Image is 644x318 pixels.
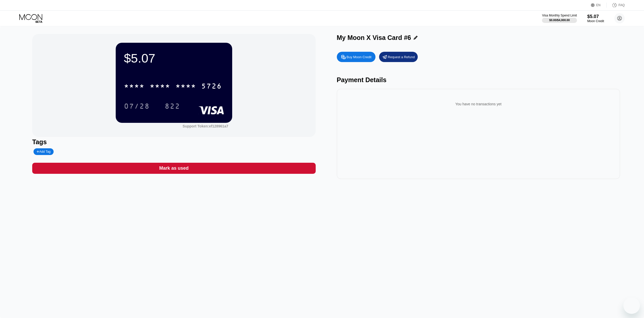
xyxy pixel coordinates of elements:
[201,83,222,91] div: 5726
[32,163,316,174] div: Mark as used
[347,55,372,59] div: Buy Moon Credit
[618,3,625,7] div: FAQ
[341,97,616,111] div: You have no transactions yet
[34,148,54,155] div: Add Tag
[183,124,228,128] div: Support Token:ef128961a7
[549,19,570,22] div: $0.00 / $4,000.00
[337,34,411,41] div: My Moon X Visa Card #6
[337,52,375,62] div: Buy Moon Credit
[32,138,316,146] div: Tags
[591,3,607,8] div: EN
[159,165,189,171] div: Mark as used
[607,3,625,8] div: FAQ
[161,100,184,113] div: 822
[388,55,415,59] div: Request a Refund
[124,103,150,111] div: 07/28
[587,19,604,23] div: Moon Credit
[165,103,180,111] div: 822
[587,14,604,19] div: $5.07
[337,76,620,84] div: Payment Details
[183,124,228,128] div: Support Token: ef128961a7
[623,297,640,314] iframe: Nút để khởi chạy cửa sổ nhắn tin
[542,14,577,23] div: Visa Monthly Spend Limit$0.00/$4,000.00
[596,3,601,7] div: EN
[379,52,418,62] div: Request a Refund
[587,14,604,23] div: $5.07Moon Credit
[542,14,577,17] div: Visa Monthly Spend Limit
[120,100,154,113] div: 07/28
[37,150,51,153] div: Add Tag
[124,51,224,65] div: $5.07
